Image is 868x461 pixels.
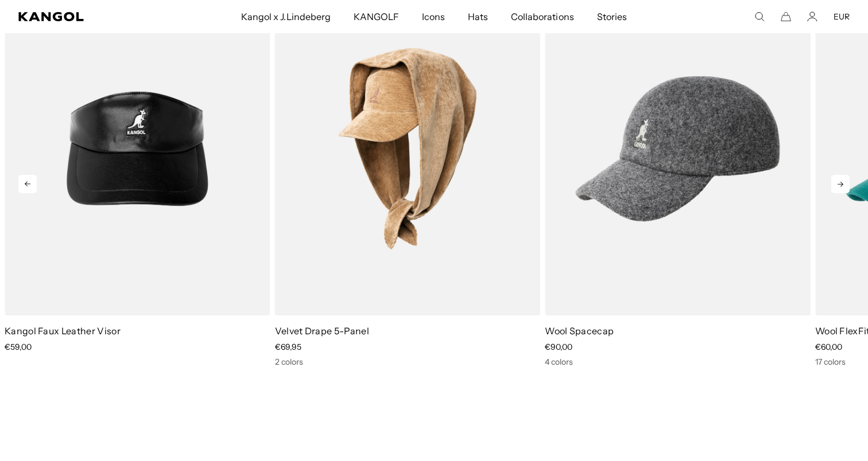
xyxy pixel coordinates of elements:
a: Kangol Faux Leather Visor [5,325,121,337]
div: 2 colors [275,357,541,367]
span: €60,00 [815,342,842,352]
a: Account [807,11,817,22]
span: €69,95 [275,342,301,352]
span: €90,00 [545,342,572,352]
div: 4 colors [545,357,811,367]
button: EUR [834,11,850,22]
a: Velvet Drape 5-Panel [275,325,369,337]
summary: Search here [754,11,765,22]
button: Cart [781,11,791,22]
a: Kangol [18,12,159,21]
a: Wool Spacecap [545,325,614,337]
span: €59,00 [5,342,32,352]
